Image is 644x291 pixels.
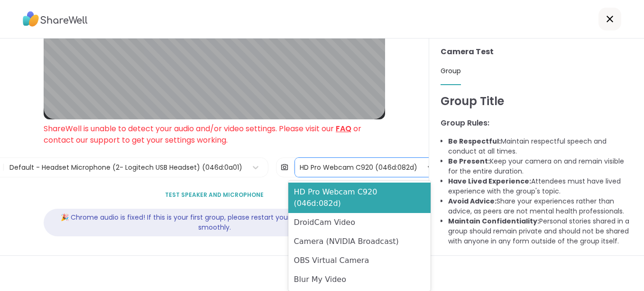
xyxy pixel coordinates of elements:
span: | [293,158,295,177]
b: Maintain Confidentiality: [448,216,539,226]
span: Test speaker and microphone [165,191,264,199]
a: FAQ [336,123,351,134]
li: Personal stories shared in a group should remain private and should not be shared with anyone in ... [448,216,633,246]
div: DroidCam Video [288,213,431,232]
div: Default - Headset Microphone (2- Logitech USB Headset) (046d:0a01) [9,163,242,173]
h1: Group Title [441,93,633,110]
div: HD Pro Webcam C920 (046d:082d) [288,183,431,213]
b: Be Respectful: [448,136,501,146]
div: Blur My Video [288,270,431,289]
h3: Group Rules: [441,117,633,129]
li: Maintain respectful speech and conduct at all times. [448,136,633,156]
span: Group [441,66,461,76]
b: Avoid Advice: [448,196,497,206]
img: ShareWell Logo [23,8,88,30]
li: Share your experiences rather than advice, as peers are not mental health professionals. [448,196,633,216]
h3: Camera Test [441,46,633,58]
li: Keep your camera on and remain visible for the entire duration. [448,156,633,176]
img: Camera [280,158,289,177]
b: Be Present: [448,156,490,166]
div: OBS Virtual Camera [288,251,431,270]
li: Attendees must have lived experience with the group's topic. [448,176,633,196]
button: Test speaker and microphone [161,185,267,205]
span: | [2,158,5,177]
div: 🎉 Chrome audio is fixed! If this is your first group, please restart your browser so audio works ... [44,209,385,236]
b: Have Lived Experience: [448,176,531,186]
div: HD Pro Webcam C920 (046d:082d) [300,163,417,173]
div: Camera (NVIDIA Broadcast) [288,232,431,251]
span: ShareWell is unable to detect your audio and/or video settings. Please visit our or contact our s... [44,123,361,145]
